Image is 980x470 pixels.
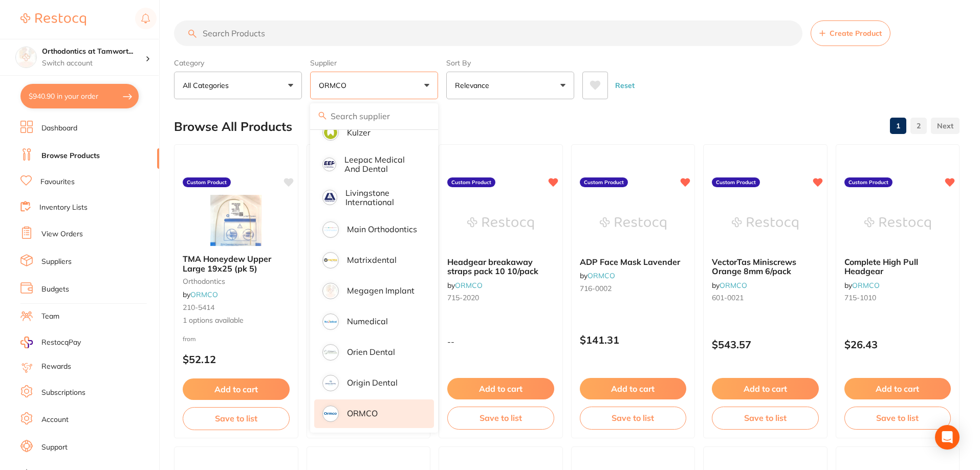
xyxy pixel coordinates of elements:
[41,338,81,348] span: RestocqPay
[587,271,615,280] a: ORMCO
[41,257,72,267] a: Suppliers
[20,337,33,348] img: RestocqPay
[844,177,892,188] label: Custom Product
[347,409,378,418] p: ORMCO
[844,378,951,399] button: Add to cart
[347,378,398,387] p: Origin Dental
[319,80,351,91] p: ORMCO
[20,8,86,31] a: Restocq Logo
[447,177,495,188] label: Custom Product
[447,378,554,399] button: Add to cart
[41,362,71,372] a: Rewards
[580,177,628,188] label: Custom Product
[41,229,83,239] a: View Orders
[183,80,233,91] p: All Categories
[324,254,337,267] img: Matrixdental
[712,281,747,290] span: by
[324,407,337,420] img: ORMCO
[183,407,290,430] button: Save to list
[183,303,214,312] span: 210-5414
[310,72,438,99] button: ORMCO
[712,407,819,429] button: Save to list
[324,191,336,203] img: Livingstone International
[183,353,290,365] p: $52.12
[174,20,802,46] input: Search Products
[712,293,744,302] span: 601-0021
[446,58,574,68] label: Sort By
[844,407,951,429] button: Save to list
[41,311,59,322] a: Team
[830,29,882,37] span: Create Product
[183,290,218,299] span: by
[580,284,612,293] span: 716-0002
[347,128,371,137] p: Kulzer
[42,58,145,69] p: Switch account
[174,72,302,99] button: All Categories
[447,293,479,302] span: 715-2020
[844,281,880,290] span: by
[612,72,638,99] button: Reset
[580,271,615,280] span: by
[852,281,880,290] a: ORMCO
[347,255,397,264] p: Matrixdental
[20,337,81,348] a: RestocqPay
[455,281,483,290] a: ORMCO
[183,254,290,273] b: TMA Honeydew Upper Large 19x25 (pk 5)
[42,47,145,57] h4: Orthodontics at Tamworth
[20,13,86,26] img: Restocq Logo
[580,334,687,346] p: $141.31
[447,281,483,290] span: by
[324,376,337,390] img: Origin Dental
[174,58,302,68] label: Category
[203,195,269,246] img: TMA Honeydew Upper Large 19x25 (pk 5)
[324,284,337,298] img: Megagen Implant
[844,257,918,276] span: Complete High Pull Headgear
[712,257,796,276] span: VectorTas Miniscrews Orange 8mm 6/pack
[16,47,36,68] img: Orthodontics at Tamworth
[447,407,554,429] button: Save to list
[935,425,960,450] div: Open Intercom Messenger
[864,198,931,249] img: Complete High Pull Headgear
[183,316,290,326] span: 1 options available
[310,103,438,129] input: Search supplier
[455,80,493,91] p: Relevance
[324,346,337,359] img: Orien dental
[712,378,819,399] button: Add to cart
[41,151,100,161] a: Browse Products
[347,225,417,234] p: Main Orthodontics
[844,293,876,302] span: 715-1010
[20,84,139,108] button: $940.90 in your order
[183,335,196,343] span: from
[467,198,534,249] img: Headgear breakaway straps pack 10 10/pack
[174,120,292,134] h2: Browse All Products
[41,442,68,453] a: Support
[324,315,337,328] img: Numedical
[712,177,760,188] label: Custom Product
[39,203,88,213] a: Inventory Lists
[41,415,69,425] a: Account
[446,72,574,99] button: Relevance
[580,407,687,429] button: Save to list
[347,317,388,326] p: Numedical
[41,388,85,398] a: Subscriptions
[345,188,420,207] p: Livingstone International
[183,378,290,400] button: Add to cart
[910,116,927,136] a: 2
[439,337,562,346] div: --
[183,177,231,188] label: Custom Product
[732,198,798,249] img: VectorTas Miniscrews Orange 8mm 6/pack
[720,281,747,290] a: ORMCO
[183,254,271,273] span: TMA Honeydew Upper Large 19x25 (pk 5)
[580,257,687,266] b: ADP Face Mask Lavender
[190,290,218,299] a: ORMCO
[811,20,890,46] button: Create Product
[310,58,438,68] label: Supplier
[40,177,75,187] a: Favourites
[712,257,819,276] b: VectorTas Miniscrews Orange 8mm 6/pack
[447,257,538,276] span: Headgear breakaway straps pack 10 10/pack
[324,159,335,170] img: Leepac Medical and Dental
[183,277,290,285] small: orthodontics
[844,339,951,350] p: $26.43
[580,257,680,267] span: ADP Face Mask Lavender
[41,123,77,133] a: Dashboard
